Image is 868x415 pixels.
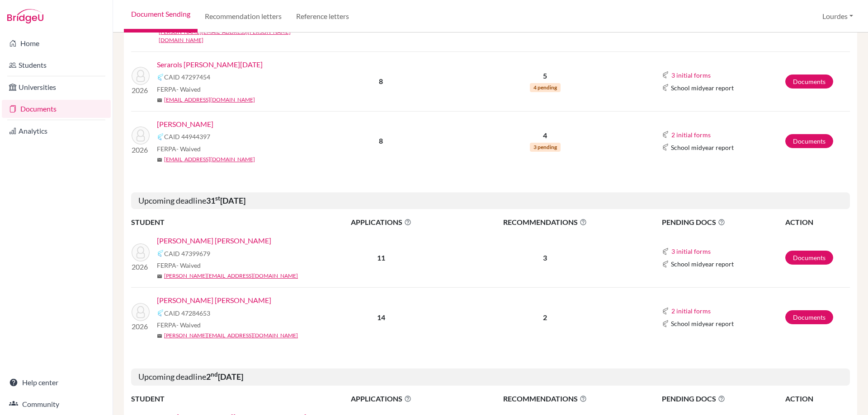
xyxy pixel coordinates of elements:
[530,83,561,92] span: 4 pending
[662,248,669,255] img: Common App logo
[164,132,210,141] span: CAID 44944397
[157,119,213,130] a: [PERSON_NAME]
[157,74,164,81] img: Common App logo
[671,319,734,328] span: School midyear report
[176,321,201,329] span: - Waived
[157,98,162,103] span: mail
[132,321,150,332] p: 2026
[451,393,640,404] span: RECOMMENDATIONS
[164,308,210,318] span: CAID 47284653
[662,71,669,79] img: Common App logo
[2,122,111,140] a: Analytics
[164,72,210,82] span: CAID 47297454
[2,373,111,392] a: Help center
[131,393,312,405] th: STUDENT
[785,251,833,265] a: Documents
[451,252,640,263] p: 3
[662,308,669,315] img: Common App logo
[785,75,833,89] a: Documents
[164,96,255,104] a: [EMAIL_ADDRESS][DOMAIN_NAME]
[312,393,450,404] span: APPLICATIONS
[157,274,162,279] span: mail
[671,143,734,152] span: School midyear report
[131,192,850,210] h5: Upcoming deadline
[818,8,857,25] button: Lourdes
[157,235,271,246] a: [PERSON_NAME] [PERSON_NAME]
[671,130,711,140] button: 2 initial forms
[132,85,150,96] p: 2026
[785,216,850,228] th: ACTION
[2,100,111,118] a: Documents
[7,9,43,23] img: Bridge-U
[206,196,245,205] b: 31 [DATE]
[176,85,201,93] span: - Waived
[164,272,298,280] a: [PERSON_NAME][EMAIL_ADDRESS][DOMAIN_NAME]
[131,368,850,386] h5: Upcoming deadline
[451,130,640,141] p: 4
[2,34,111,52] a: Home
[377,253,385,262] b: 11
[157,261,201,270] span: FERPA
[157,250,164,257] img: Common App logo
[157,295,271,306] a: [PERSON_NAME] [PERSON_NAME]
[671,83,734,93] span: School midyear report
[671,246,711,256] button: 3 initial forms
[157,84,201,94] span: FERPA
[157,320,201,330] span: FERPA
[159,28,318,44] a: [PERSON_NAME][EMAIL_ADDRESS][PERSON_NAME][DOMAIN_NAME]
[132,126,150,145] img: Serarols Suárez, Mariana
[131,216,312,228] th: STUDENT
[662,131,669,138] img: Common App logo
[176,145,201,153] span: - Waived
[157,157,162,163] span: mail
[206,372,243,382] b: 2 [DATE]
[164,331,298,340] a: [PERSON_NAME][EMAIL_ADDRESS][DOMAIN_NAME]
[2,78,111,96] a: Universities
[176,261,201,269] span: - Waived
[451,312,640,323] p: 2
[157,333,162,339] span: mail
[157,144,201,154] span: FERPA
[211,371,218,378] sup: nd
[785,393,850,405] th: ACTION
[671,306,711,316] button: 2 initial forms
[785,134,833,148] a: Documents
[379,77,383,85] b: 8
[157,133,164,140] img: Common App logo
[132,243,150,261] img: Angelucci Maestre, Alessandra
[2,395,111,413] a: Community
[132,303,150,321] img: Zamora Beltranena, Maria Jose
[451,217,640,228] span: RECOMMENDATIONS
[379,136,383,145] b: 8
[662,393,784,404] span: PENDING DOCS
[164,155,255,163] a: [EMAIL_ADDRESS][DOMAIN_NAME]
[2,56,111,74] a: Students
[377,313,385,322] b: 14
[662,320,669,327] img: Common App logo
[132,67,150,85] img: Serarols Pacas, Lucia
[164,249,210,258] span: CAID 47399679
[662,217,784,228] span: PENDING DOCS
[132,261,150,272] p: 2026
[451,70,640,81] p: 5
[671,259,734,269] span: School midyear report
[530,143,561,152] span: 3 pending
[157,309,164,317] img: Common App logo
[671,70,711,80] button: 3 initial forms
[215,195,220,202] sup: st
[662,84,669,91] img: Common App logo
[132,145,150,155] p: 2026
[785,310,833,324] a: Documents
[312,217,450,228] span: APPLICATIONS
[662,144,669,151] img: Common App logo
[157,59,263,70] a: Serarols [PERSON_NAME][DATE]
[662,261,669,268] img: Common App logo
